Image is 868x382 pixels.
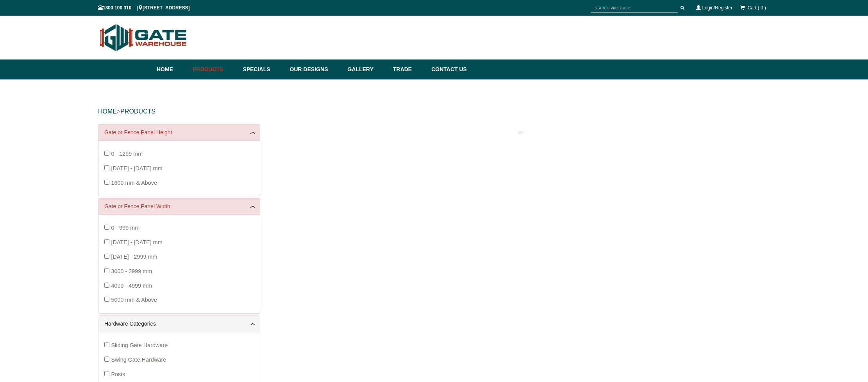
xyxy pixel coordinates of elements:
[111,342,168,348] span: Sliding Gate Hardware
[111,283,152,289] span: 4000 - 4999 mm
[344,59,389,79] a: Gallery
[157,59,189,79] a: Home
[98,108,117,115] a: HOME
[591,3,678,13] input: SEARCH PRODUCTS
[111,180,157,186] span: 1600 mm & Above
[286,59,344,79] a: Our Designs
[98,99,770,124] div: >
[111,225,139,231] span: 0 - 999 mm
[104,320,254,328] a: Hardware Categories
[111,254,157,260] span: [DATE] - 2999 mm
[111,297,157,303] span: 5000 mm & Above
[98,20,189,56] img: Gate Warehouse
[111,371,125,377] span: Posts
[239,59,286,79] a: Specials
[111,268,152,274] span: 3000 - 3999 mm
[748,5,766,11] span: Cart ( 0 )
[111,239,162,245] span: [DATE] - [DATE] mm
[111,165,162,171] span: [DATE] - [DATE] mm
[98,5,190,11] span: 1300 100 310 | [STREET_ADDRESS]
[189,59,239,79] a: Products
[427,59,467,79] a: Contact Us
[104,202,254,211] a: Gate or Fence Panel Width
[702,5,732,11] a: Login/Register
[389,59,427,79] a: Trade
[518,130,524,135] img: please_wait.gif
[111,151,143,157] span: 0 - 1299 mm
[104,128,254,137] a: Gate or Fence Panel Height
[111,357,166,363] span: Swing Gate Hardware
[120,108,155,115] a: PRODUCTS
